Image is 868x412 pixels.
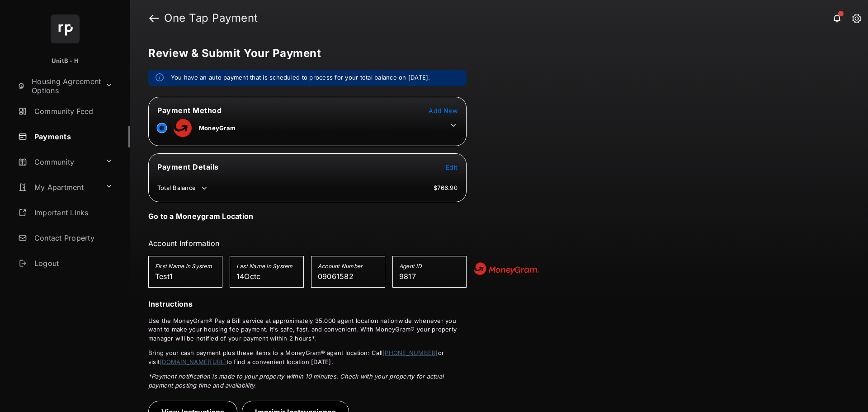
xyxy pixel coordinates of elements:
h5: Account Number [318,263,378,272]
a: Logout [14,252,130,274]
a: Important Links [14,202,116,223]
strong: One Tap Payment [164,13,258,24]
h5: Agent ID [399,263,460,272]
a: Contact Property [14,227,130,249]
span: Edit [446,163,458,171]
em: *Payment notification is made to your property within 10 minutes. Check with your property for ac... [148,373,443,389]
h5: Last Name in System [236,263,297,272]
span: 09061582 [318,272,354,281]
h4: Go to a Moneygram Location [148,212,253,221]
td: Total Balance [157,184,209,193]
a: Community [14,151,102,173]
span: 9817 [399,272,416,281]
span: Test1 [155,272,173,281]
a: Community Feed [14,100,130,122]
button: Add New [429,106,458,115]
h5: First Name in System [155,263,216,272]
span: Payment Details [157,162,219,171]
a: [PHONE_NUMBER] [382,349,438,356]
span: 14Octc [236,272,261,281]
a: [DOMAIN_NAME][URL] [160,358,226,365]
h3: Account Information [148,238,467,249]
p: UnitB - H [52,57,79,66]
img: svg+xml;base64,PHN2ZyB4bWxucz0iaHR0cDovL3d3dy53My5vcmcvMjAwMC9zdmciIHdpZHRoPSI2NCIgaGVpZ2h0PSI2NC... [51,14,80,43]
span: MoneyGram [199,124,236,132]
a: Housing Agreement Options [14,75,102,97]
p: Bring your cash payment plus these items to a MoneyGram® agent location: Call or visit to find a ... [148,349,467,366]
span: Add New [429,107,458,114]
a: My Apartment [14,176,102,198]
button: Edit [446,162,458,171]
h5: Review & Submit Your Payment [148,48,843,59]
td: $766.90 [433,184,458,192]
p: Use the MoneyGram® Pay a Bill service at approximately 35,000 agent location nationwide whenever ... [148,317,467,343]
a: Payments [14,126,130,147]
span: Payment Method [157,106,222,115]
h3: Instructions [148,298,467,309]
em: You have an auto payment that is scheduled to process for your total balance on [DATE]. [171,73,430,82]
